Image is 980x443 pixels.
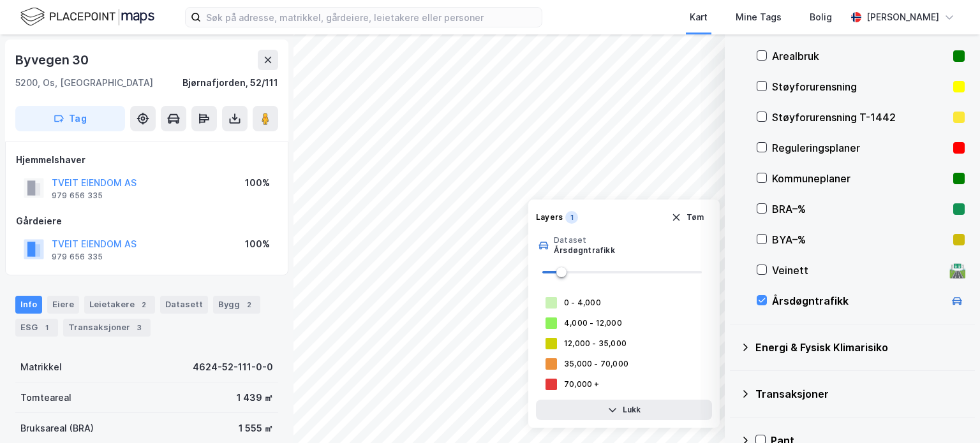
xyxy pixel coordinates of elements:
[213,296,260,314] div: Bygg
[16,214,278,229] div: Gårdeiere
[916,382,980,443] div: Kontrollprogram for chat
[554,245,615,256] div: Årsdøgntrafikk
[160,296,208,314] div: Datasett
[15,296,42,314] div: Info
[564,338,627,349] div: 12,000 - 35,000
[866,10,939,25] div: [PERSON_NAME]
[15,319,58,337] div: ESG
[736,10,782,25] div: Mine Tags
[20,6,154,28] img: logo.f888ab2527a4732fd821a326f86c7f29.svg
[565,211,578,224] div: 1
[84,296,155,314] div: Leietakere
[949,262,966,279] div: 🛣️
[916,382,980,443] iframe: Chat Widget
[810,10,832,25] div: Bolig
[564,318,622,328] div: 4,000 - 12,000
[772,48,948,64] div: Arealbruk
[15,50,91,70] div: Byvegen 30
[772,232,948,247] div: BYA–%
[772,171,948,186] div: Kommuneplaner
[772,79,948,94] div: Støyforurensning
[63,319,151,337] div: Transaksjoner
[536,400,712,420] button: Lukk
[772,263,944,278] div: Veinett
[52,252,103,262] div: 979 656 335
[564,379,600,389] div: 70,000 +
[554,235,615,245] div: Dataset
[193,359,273,375] div: 4624-52-111-0-0
[40,321,53,334] div: 1
[237,390,273,405] div: 1 439 ㎡
[690,10,708,25] div: Kart
[15,75,153,91] div: 5200, Os, [GEOGRAPHIC_DATA]
[564,359,628,369] div: 35,000 - 70,000
[245,236,270,252] div: 100%
[564,298,601,308] div: 0 - 4,000
[755,340,965,355] div: Energi & Fysisk Klimarisiko
[20,359,62,375] div: Matrikkel
[20,390,71,405] div: Tomteareal
[47,296,79,314] div: Eiere
[772,201,948,217] div: BRA–%
[133,321,145,334] div: 3
[663,207,712,228] button: Tøm
[772,293,944,309] div: Årsdøgntrafikk
[182,75,278,91] div: Bjørnafjorden, 52/111
[536,212,563,222] div: Layers
[239,421,273,436] div: 1 555 ㎡
[16,152,278,168] div: Hjemmelshaver
[20,421,94,436] div: Bruksareal (BRA)
[242,298,255,311] div: 2
[245,175,270,191] div: 100%
[772,110,948,125] div: Støyforurensning T-1442
[137,298,150,311] div: 2
[201,8,542,27] input: Søk på adresse, matrikkel, gårdeiere, leietakere eller personer
[15,106,125,131] button: Tag
[772,140,948,156] div: Reguleringsplaner
[755,386,965,402] div: Transaksjoner
[52,191,103,201] div: 979 656 335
